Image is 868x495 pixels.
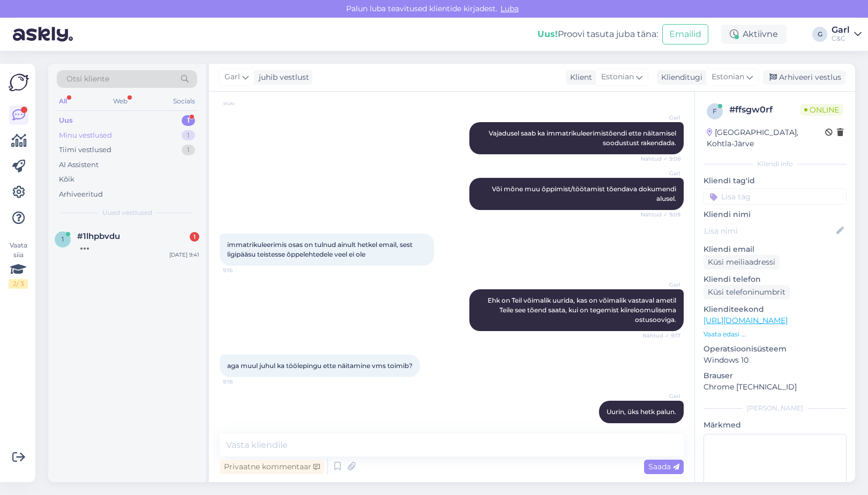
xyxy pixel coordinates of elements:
[657,72,702,83] div: Klienditugi
[640,281,680,289] span: Garl
[704,304,847,315] p: Klienditeekond
[704,274,847,285] p: Kliendi telefon
[640,392,680,400] span: Garl
[662,24,708,44] button: Emailid
[832,26,850,34] div: Garl
[225,71,240,83] span: Garl
[220,460,324,474] div: Privaatne kommentaar
[57,94,69,108] div: All
[729,103,800,116] div: # ffsgw0rf
[59,115,73,126] div: Uus
[704,255,780,269] div: Küsi meiliaadressi
[9,241,28,289] div: Vaata siia
[223,266,263,274] span: 9:16
[704,285,790,299] div: Küsi telefoninumbrit
[59,130,112,141] div: Minu vestlused
[59,160,99,170] div: AI Assistent
[227,362,413,370] span: aga muul juhul ka töölepingu ette näitamine vms toimib?
[763,70,845,85] div: Arhiveeri vestlus
[712,71,744,83] span: Estonian
[704,343,847,355] p: Operatsioonisüsteem
[111,94,130,108] div: Web
[77,231,120,241] span: #1lhpbvdu
[537,28,658,41] div: Proovi tasuta juba täna:
[832,34,850,43] div: C&C
[704,316,788,325] a: [URL][DOMAIN_NAME]
[832,26,862,43] a: GarlC&C
[492,185,678,202] span: Või mõne muu õppimist/töötamist tõendava dokumendi alusel.
[713,107,717,115] span: f
[721,25,787,44] div: Aktiivne
[707,127,825,149] div: [GEOGRAPHIC_DATA], Kohtla-Järve
[488,296,678,324] span: Ehk on Teil võimalik uurida, kas on võimalik vastaval ametil Teile see tõend saata, kui on tegemi...
[255,72,309,83] div: juhib vestlust
[640,332,680,340] span: Nähtud ✓ 9:17
[704,225,834,237] input: Lisa nimi
[601,71,634,83] span: Estonian
[9,72,29,93] img: Askly Logo
[800,104,843,116] span: Online
[704,419,847,431] p: Märkmed
[9,279,28,289] div: 2 / 3
[640,424,680,432] span: 9:21
[59,189,103,200] div: Arhiveeritud
[537,29,558,39] b: Uus!
[640,169,680,177] span: Garl
[190,232,199,242] div: 1
[182,115,195,126] div: 1
[704,355,847,366] p: Windows 10
[704,381,847,393] p: Chrome [TECHNICAL_ID]
[648,462,679,471] span: Saada
[497,4,522,13] span: Luba
[169,251,199,259] div: [DATE] 9:41
[704,209,847,220] p: Kliendi nimi
[59,174,74,185] div: Kõik
[704,189,847,205] input: Lisa tag
[66,73,109,85] span: Otsi kliente
[182,145,195,155] div: 1
[171,94,197,108] div: Socials
[59,145,111,155] div: Tiimi vestlused
[566,72,592,83] div: Klient
[704,244,847,255] p: Kliendi email
[223,378,263,386] span: 9:18
[640,155,680,163] span: Nähtud ✓ 9:08
[223,99,263,107] span: 9:06
[704,403,847,413] div: [PERSON_NAME]
[704,175,847,186] p: Kliendi tag'id
[227,241,414,258] span: immatrikuleerimis osas on tulnud ainult hetkel email, sest ligipääsu teistesse õppelehtedele veel...
[640,114,680,122] span: Garl
[704,370,847,381] p: Brauser
[704,329,847,339] p: Vaata edasi ...
[489,129,678,147] span: Vajadusel saab ka immatrikuleerimistõendi ette näitamisel soodustust rakendada.
[62,235,64,243] span: 1
[704,159,847,169] div: Kliendi info
[102,208,152,217] span: Uued vestlused
[182,130,195,141] div: 1
[607,408,676,416] span: Uurin, üks hetk palun.
[640,211,680,219] span: Nähtud ✓ 9:09
[812,27,827,42] div: G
